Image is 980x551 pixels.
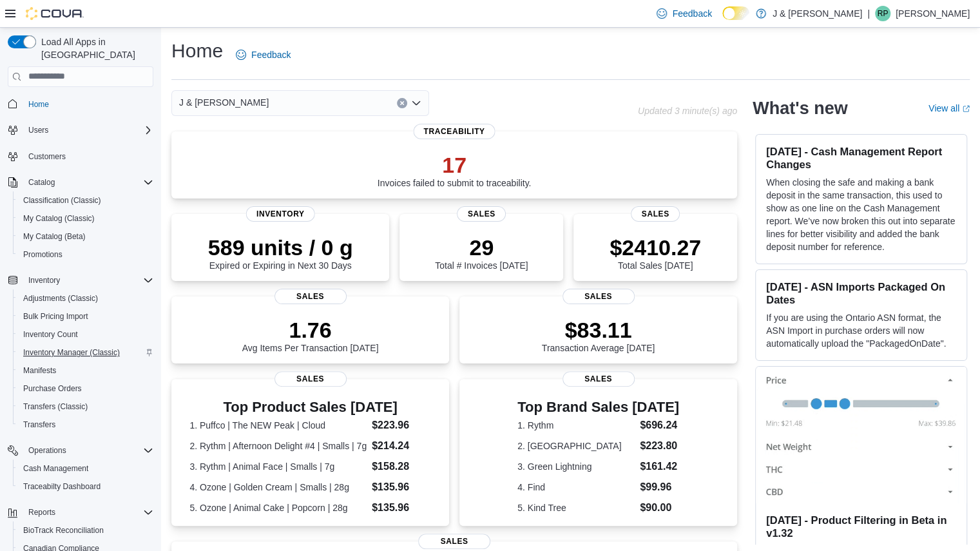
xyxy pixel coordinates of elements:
[13,362,159,380] button: Manifests
[542,317,655,343] p: $83.11
[13,343,159,362] button: Inventory Manager (Classic)
[189,481,367,494] dt: 4. Ozone | Golden Cream | Smalls | 28g
[23,175,153,190] span: Catalog
[13,209,159,227] button: My Catalog (Classic)
[23,149,71,164] a: Customers
[13,478,159,496] button: Traceabilty Dashboard
[23,213,95,224] span: My Catalog (Classic)
[640,479,679,495] dd: $99.96
[23,293,98,304] span: Adjustments (Classic)
[23,365,56,376] span: Manifests
[28,177,55,188] span: Catalog
[722,6,749,20] input: Dark Mode
[640,500,679,516] dd: $90.00
[378,152,532,188] div: Invoices failed to submit to traceability.
[23,329,78,340] span: Inventory Count
[372,459,431,474] dd: $158.28
[242,317,379,353] div: Avg Items Per Transaction [DATE]
[962,105,970,113] svg: External link
[18,345,153,360] span: Inventory Manager (Classic)
[722,20,723,21] span: Dark Mode
[18,193,153,208] span: Classification (Classic)
[13,416,159,434] button: Transfers
[18,363,153,378] span: Manifests
[23,525,104,536] span: BioTrack Reconciliation
[517,501,635,514] dt: 5. Kind Tree
[640,438,679,454] dd: $223.80
[378,152,532,178] p: 17
[3,121,159,139] button: Users
[18,461,93,476] a: Cash Management
[457,206,506,222] span: Sales
[28,507,55,517] span: Reports
[189,440,367,452] dt: 2. Rythm | Afternoon Delight #4 | Smalls | 7g
[18,461,153,476] span: Cash Management
[13,380,159,398] button: Purchase Orders
[372,479,431,495] dd: $135.96
[867,6,870,21] p: |
[23,347,120,358] span: Inventory Manager (Classic)
[23,273,65,288] button: Inventory
[231,42,296,68] a: Feedback
[435,235,528,271] div: Total # Invoices [DATE]
[766,145,956,171] h3: [DATE] - Cash Management Report Changes
[3,503,159,521] button: Reports
[23,249,62,260] span: Promotions
[189,400,430,415] h3: Top Product Sales [DATE]
[23,505,153,520] span: Reports
[18,523,153,538] span: BioTrack Reconciliation
[517,440,635,452] dt: 2. [GEOGRAPHIC_DATA]
[3,173,159,191] button: Catalog
[542,317,655,353] div: Transaction Average [DATE]
[189,419,367,432] dt: 1. Puffco | The NEW Peak | Cloud
[18,291,103,306] a: Adjustments (Classic)
[610,235,701,260] p: $2410.27
[28,99,49,110] span: Home
[631,206,680,222] span: Sales
[413,124,495,139] span: Traceability
[18,229,91,244] a: My Catalog (Beta)
[18,309,153,324] span: Bulk Pricing Import
[189,460,367,473] dt: 3. Rythm | Animal Face | Smalls | 7g
[397,98,407,108] button: Clear input
[372,438,431,454] dd: $214.24
[18,381,153,396] span: Purchase Orders
[3,147,159,166] button: Customers
[13,459,159,478] button: Cash Management
[766,280,956,306] h3: [DATE] - ASN Imports Packaged On Dates
[23,443,72,458] button: Operations
[23,122,153,138] span: Users
[18,399,153,414] span: Transfers (Classic)
[18,327,153,342] span: Inventory Count
[23,481,101,492] span: Traceabilty Dashboard
[875,6,890,21] div: Raj Patel
[242,317,379,343] p: 1.76
[28,275,60,285] span: Inventory
[13,398,159,416] button: Transfers (Classic)
[171,38,223,64] h1: Home
[246,206,315,222] span: Inventory
[18,381,87,396] a: Purchase Orders
[640,418,679,433] dd: $696.24
[28,151,66,162] span: Customers
[23,148,153,164] span: Customers
[435,235,528,260] p: 29
[23,273,153,288] span: Inventory
[18,193,106,208] a: Classification (Classic)
[562,289,635,304] span: Sales
[517,400,679,415] h3: Top Brand Sales [DATE]
[208,235,353,260] p: 589 units / 0 g
[372,500,431,516] dd: $135.96
[517,481,635,494] dt: 4. Find
[23,122,53,138] button: Users
[13,191,159,209] button: Classification (Classic)
[13,521,159,539] button: BioTrack Reconciliation
[517,419,635,432] dt: 1. Rythm
[411,98,421,108] button: Open list of options
[766,514,956,539] h3: [DATE] - Product Filtering in Beta in v1.32
[208,235,353,271] div: Expired or Expiring in Next 30 Days
[610,235,701,271] div: Total Sales [DATE]
[672,7,711,20] span: Feedback
[23,443,153,458] span: Operations
[3,95,159,113] button: Home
